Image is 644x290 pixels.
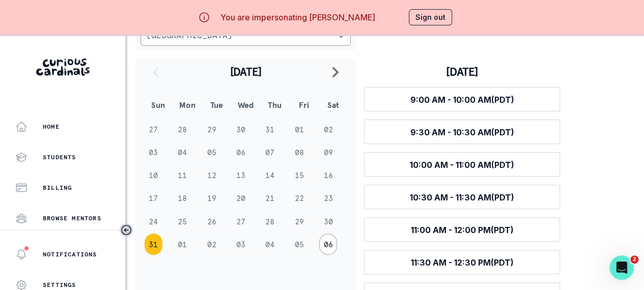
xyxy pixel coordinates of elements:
[145,234,162,255] button: 31
[220,11,375,23] p: You are impersonating [PERSON_NAME]
[43,184,72,192] p: Billing
[364,185,560,209] button: 10:30 AM - 11:30 AM(PDT)
[120,223,133,237] button: Toggle sidebar
[409,9,452,25] button: Sign out
[36,59,90,76] img: Curious Cardinals Logo
[43,153,76,161] p: Students
[289,92,318,118] th: Fri
[410,160,514,170] span: 10:00 AM - 11:00 AM (PDT)
[260,92,289,118] th: Thu
[231,92,260,118] th: Wed
[410,127,514,137] span: 9:30 AM - 10:30 AM (PDT)
[364,120,560,144] button: 9:30 AM - 10:30 AM(PDT)
[168,65,323,79] h2: [DATE]
[411,225,514,235] span: 11:00 AM - 12:00 PM (PDT)
[43,214,101,222] p: Browse Mentors
[364,217,560,242] button: 11:00 AM - 12:00 PM(PDT)
[323,59,348,84] button: navigate to next month
[364,65,560,79] h3: [DATE]
[410,95,514,105] span: 9:00 AM - 10:00 AM (PDT)
[609,255,634,280] iframe: Intercom live chat
[319,92,348,118] th: Sat
[144,92,173,118] th: Sun
[364,87,560,111] button: 9:00 AM - 10:00 AM(PDT)
[43,123,60,131] p: Home
[43,281,76,289] p: Settings
[319,234,337,255] button: 06
[364,250,560,274] button: 11:30 AM - 12:30 PM(PDT)
[410,192,514,202] span: 10:30 AM - 11:30 AM (PDT)
[630,255,638,264] span: 2
[364,152,560,177] button: 10:00 AM - 11:00 AM(PDT)
[411,257,514,268] span: 11:30 AM - 12:30 PM (PDT)
[173,92,202,118] th: Mon
[202,92,231,118] th: Tue
[43,250,97,258] p: Notifications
